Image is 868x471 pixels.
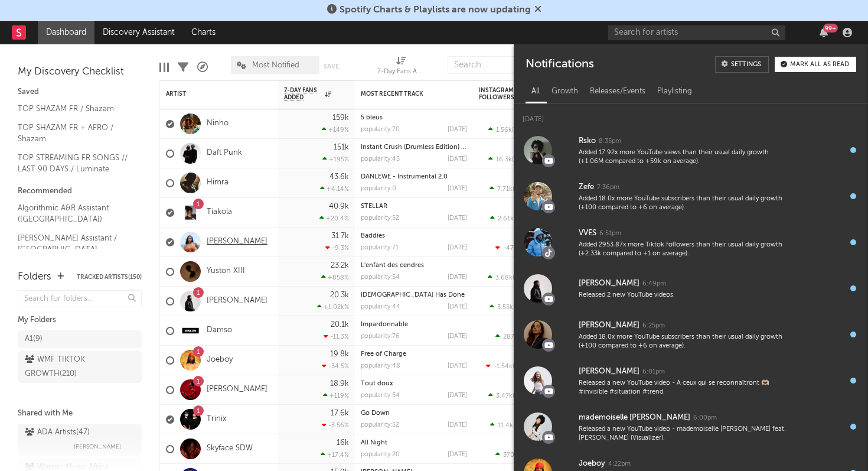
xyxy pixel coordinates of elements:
div: 7:36pm [597,183,619,192]
div: +858 % [321,274,349,281]
div: ( ) [490,215,538,222]
a: Damso [207,326,232,336]
a: [DEMOGRAPHIC_DATA] Has Done [361,292,465,298]
a: Zefe7:36pmAdded 18.0x more YouTube subscribers than their usual daily growth (+100 compared to +6... [514,173,868,219]
div: 5 bleus [361,115,467,121]
a: Impardonnable [361,321,408,328]
div: ( ) [488,155,538,163]
div: 18.9k [330,380,349,388]
a: Yuston XIII [207,267,245,277]
div: [DATE] [448,392,467,399]
div: -3.56 % [322,421,349,429]
div: 8:35pm [599,137,621,146]
div: [DATE] [448,363,467,369]
div: ( ) [488,274,538,281]
a: WMF TIKTOK GROWTH(210) [18,351,142,383]
div: popularity: 54 [361,392,400,399]
div: 23.2k [331,262,349,269]
div: -11.3 % [324,333,349,340]
div: Recommended [18,184,142,199]
a: Instant Crush (Drumless Edition) (feat. [PERSON_NAME]) [361,144,531,151]
a: Settings [715,56,769,73]
span: 287 [503,334,514,340]
div: Settings [731,61,761,68]
a: Dashboard [38,21,94,44]
a: All Night [361,440,387,446]
div: +17.4 % [321,451,349,459]
span: 3.55k [497,304,513,311]
div: [PERSON_NAME] [579,365,639,379]
div: +195 % [322,155,349,163]
div: popularity: 52 [361,422,399,428]
div: popularity: 45 [361,156,400,163]
div: 20.3k [330,291,349,299]
a: TOP SHAZAM FR / Shazam [18,102,130,115]
button: Mark all as read [775,57,856,72]
div: [DATE] [448,245,467,251]
div: ( ) [495,244,538,252]
div: 43.6k [329,173,349,181]
div: +149 % [322,126,349,134]
a: Tiakola [207,207,232,217]
div: popularity: 70 [361,126,400,133]
div: popularity: 0 [361,186,396,192]
span: 3.68k [495,275,513,281]
div: L'enfant des cendres [361,262,467,269]
div: Notifications [526,56,593,73]
div: Folders [18,270,51,284]
a: L'enfant des cendres [361,262,424,269]
a: TOP SHAZAM FR + AFRO / Shazam [18,121,130,145]
div: popularity: 71 [361,245,399,251]
a: Discovery Assistant [94,21,183,44]
div: STELLAR [361,203,467,210]
div: Baddies [361,233,467,239]
div: 99 + [823,24,838,33]
div: ( ) [495,451,538,459]
div: Edit Columns [159,50,169,85]
div: [DATE] [448,126,467,133]
span: Dismiss [534,5,541,15]
div: [DATE] [514,104,868,127]
div: ( ) [490,303,538,311]
div: [DATE] [448,451,467,458]
a: Go Down [361,410,390,417]
a: [PERSON_NAME] Assistant / [GEOGRAPHIC_DATA] [18,232,130,256]
a: DANLEWE - Instrumental 2.0 [361,174,448,180]
span: 1.56k [496,127,512,134]
div: [DATE] [448,274,467,281]
div: Filters [178,50,188,85]
div: Added 2953.87x more Tiktok followers than their usual daily growth (+2.33k compared to +1 on aver... [579,241,787,259]
div: ( ) [488,126,538,134]
div: ( ) [488,392,538,399]
div: All Night [361,440,467,446]
a: STELLAR [361,203,387,210]
span: 7-Day Fans Added [284,87,322,101]
span: 370 [503,452,514,459]
span: 11.4k [498,423,513,429]
div: 151k [334,144,349,151]
span: -1.54k [494,363,513,370]
input: Search for artists [608,25,785,40]
div: 6:25pm [642,321,665,330]
div: ( ) [490,421,538,429]
a: Free of Charge [361,351,406,358]
div: Mark all as read [790,61,849,68]
div: -34.5 % [322,362,349,370]
div: Added 18.0x more YouTube subscribers than their usual daily growth (+100 compared to +6 on average). [579,194,787,213]
button: 99+ [820,28,828,37]
a: [PERSON_NAME]6:01pmReleased a new YouTube video - À ceux qui se reconnaîtront 🫶🏼#invisible #situa... [514,358,868,404]
div: Released a new YouTube video - mademoiselle [PERSON_NAME] feat. [PERSON_NAME] (Visualizer). [579,425,787,443]
div: God Has Done [361,292,467,298]
a: Trinix [207,414,226,424]
span: [PERSON_NAME] [74,440,121,454]
span: 7.71k [497,186,513,193]
a: Himra [207,178,229,188]
div: [DATE] [448,422,467,428]
div: Tout doux [361,381,467,387]
span: 3.47k [496,393,513,399]
div: Instagram Followers [479,87,520,101]
div: 20.1k [331,321,349,329]
span: Spotify Charts & Playlists are now updating [340,5,531,15]
div: Playlisting [651,82,698,102]
div: Saved [18,85,142,99]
